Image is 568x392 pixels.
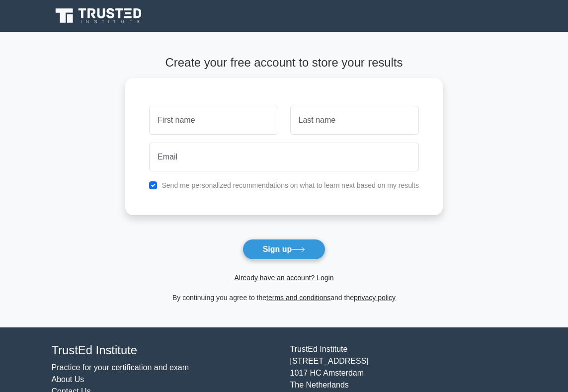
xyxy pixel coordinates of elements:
label: Send me personalized recommendations on what to learn next based on my results [162,181,419,189]
a: terms and conditions [266,294,330,302]
a: Already have an account? Login [234,274,333,282]
h4: TrustEd Institute [52,343,278,358]
a: About Us [52,375,84,384]
button: Sign up [243,239,326,260]
h4: Create your free account to store your results [125,56,443,70]
a: privacy policy [354,294,396,302]
a: Practice for your certification and exam [52,363,189,372]
div: By continuing you agree to the and the [119,292,449,304]
input: Last name [290,106,419,135]
input: Email [149,143,419,171]
input: First name [149,106,278,135]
